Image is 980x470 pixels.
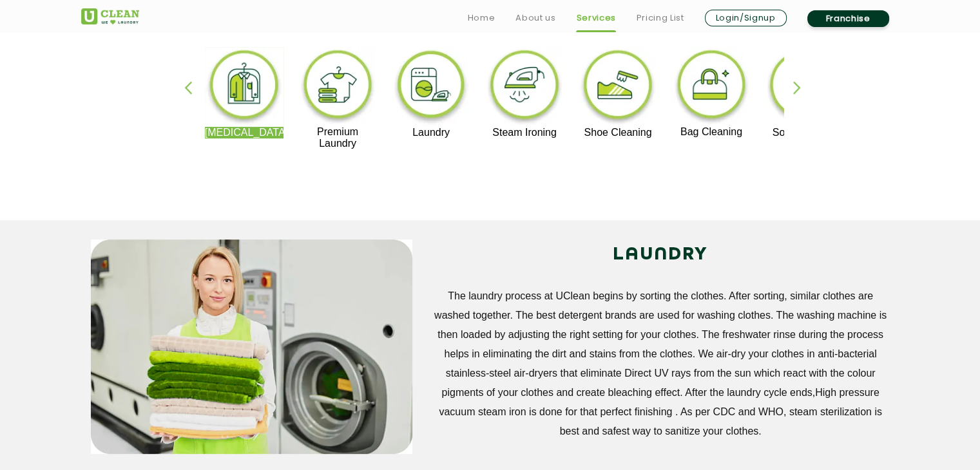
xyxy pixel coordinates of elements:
img: UClean Laundry and Dry Cleaning [81,8,139,24]
p: Steam Ironing [485,127,564,138]
img: laundry_cleaning_11zon.webp [392,47,471,127]
img: steam_ironing_11zon.webp [485,47,564,127]
a: Login/Signup [705,10,787,26]
img: bag_cleaning_11zon.webp [672,47,751,126]
p: Bag Cleaning [672,126,751,138]
img: sofa_cleaning_11zon.webp [765,47,844,127]
img: service_main_image_11zon.webp [91,240,412,454]
h2: LAUNDRY [432,240,890,270]
a: Services [576,10,615,26]
img: shoe_cleaning_11zon.webp [579,47,658,127]
img: dry_cleaning_11zon.webp [205,47,284,127]
a: Home [468,10,495,26]
a: Franchise [807,10,889,27]
p: Sofa Cleaning [765,127,844,138]
a: Pricing List [637,10,684,26]
p: [MEDICAL_DATA] [205,127,284,138]
p: Premium Laundry [298,126,378,149]
a: About us [515,10,555,26]
p: The laundry process at UClean begins by sorting the clothes. After sorting, similar clothes are w... [432,287,890,441]
p: Shoe Cleaning [579,127,658,138]
p: Laundry [392,127,471,138]
img: premium_laundry_cleaning_11zon.webp [298,47,378,126]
